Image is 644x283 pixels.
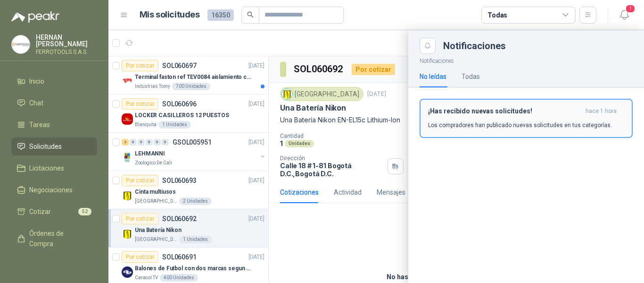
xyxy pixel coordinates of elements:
[420,38,436,54] button: Close
[462,71,480,82] div: Todas
[625,4,636,13] span: 1
[11,203,97,221] a: Cotizar52
[29,228,88,249] span: Órdenes de Compra
[29,141,62,152] span: Solicitudes
[487,10,507,20] div: Todas
[36,49,97,55] p: FERROTOOLS S.A.S.
[616,7,633,24] button: 1
[11,181,97,199] a: Negociaciones
[408,54,644,66] p: Notificaciones
[29,98,43,108] span: Chat
[29,76,44,86] span: Inicio
[11,72,97,90] a: Inicio
[11,116,97,134] a: Tareas
[207,9,234,21] span: 16350
[11,257,97,274] a: Remisiones
[247,11,254,18] span: search
[428,121,612,129] p: Los compradores han publicado nuevas solicitudes en tus categorías.
[11,11,59,23] img: Logo peakr
[11,94,97,112] a: Chat
[11,137,97,155] a: Solicitudes
[29,185,73,195] span: Negociaciones
[420,71,446,82] div: No leídas
[12,35,30,53] img: Company Logo
[36,34,97,47] p: HERNAN [PERSON_NAME]
[29,163,64,173] span: Licitaciones
[428,107,582,115] h3: ¡Has recibido nuevas solicitudes!
[443,41,633,51] div: Notificaciones
[586,107,617,115] span: hace 1 hora
[29,206,51,217] span: Cotizar
[29,120,50,130] span: Tareas
[11,159,97,177] a: Licitaciones
[140,8,200,22] h1: Mis solicitudes
[420,99,633,138] button: ¡Has recibido nuevas solicitudes!hace 1 hora Los compradores han publicado nuevas solicitudes en ...
[78,208,91,215] span: 52
[11,224,97,253] a: Órdenes de Compra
